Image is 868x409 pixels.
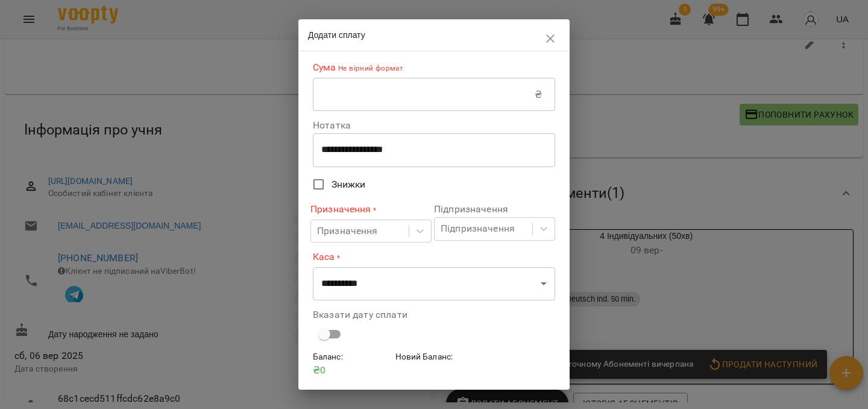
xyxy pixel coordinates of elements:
[308,30,365,40] span: Додати сплату
[313,310,555,320] label: Вказати дату сплати
[434,204,555,214] label: Підпризначення
[310,203,432,217] label: Призначення
[317,224,378,238] div: Призначення
[535,87,542,102] p: ₴
[313,121,555,130] label: Нотатка
[441,222,515,236] div: Підпризначення
[313,61,555,75] label: Сума
[313,350,391,364] h6: Баланс :
[336,63,404,75] p: Не вірний формат
[313,363,391,378] p: ₴ 0
[332,177,366,192] span: Знижки
[395,350,473,364] h6: Новий Баланс :
[313,250,555,264] label: Каса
